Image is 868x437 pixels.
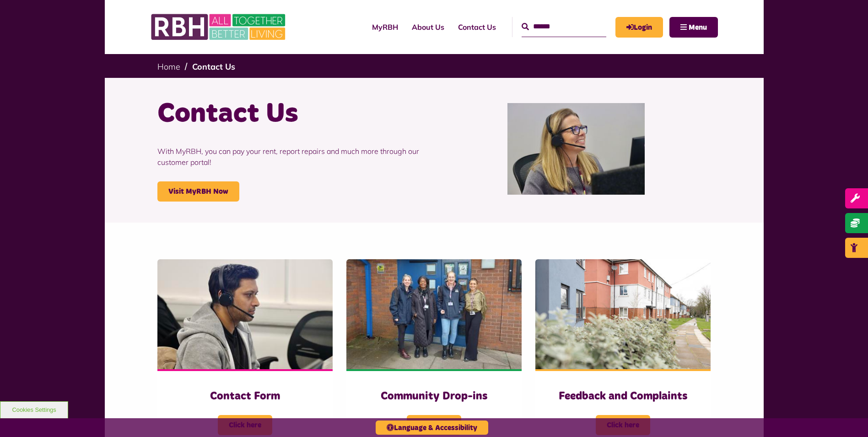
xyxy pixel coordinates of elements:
[451,15,503,39] a: Contact Us
[176,389,314,404] h3: Contact Form
[365,389,503,404] h3: Community Drop-ins
[376,421,488,435] button: Language & Accessibility
[157,259,333,369] img: Contact Centre February 2024 (4)
[689,24,707,31] span: Menu
[827,396,868,437] iframe: Netcall Web Assistant for live chat
[535,259,711,369] img: SAZMEDIA RBH 22FEB24 97
[218,415,272,435] span: Click here
[554,389,692,404] h3: Feedback and Complaints
[596,415,650,435] span: Click here
[407,415,461,435] span: Click here
[151,9,288,45] img: RBH
[669,17,718,38] button: Navigation
[157,181,239,202] a: Visit MyRBH Now
[615,17,663,38] a: MyRBH
[192,61,235,72] a: Contact Us
[157,96,427,132] h1: Contact Us
[346,259,522,369] img: Heywood Drop In 2024
[157,61,180,72] a: Home
[405,15,451,39] a: About Us
[507,103,645,195] img: Contact Centre February 2024 (1)
[157,132,427,181] p: With MyRBH, you can pay your rent, report repairs and much more through our customer portal!
[365,15,405,39] a: MyRBH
